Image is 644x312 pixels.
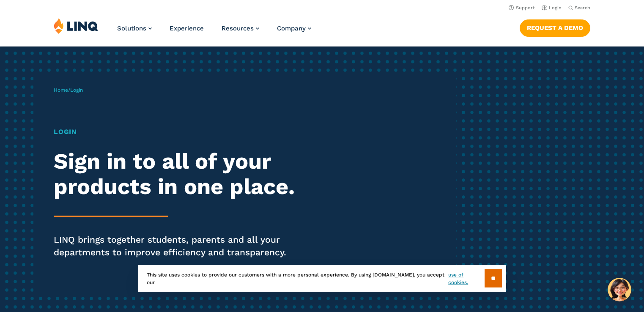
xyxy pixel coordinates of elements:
span: Resources [222,25,254,32]
button: Hello, have a question? Let’s chat. [608,278,631,301]
a: Company [277,25,311,32]
span: Login [70,87,83,93]
nav: Primary Navigation [117,18,311,46]
a: Home [54,87,68,93]
h2: Sign in to all of your products in one place. [54,149,302,200]
span: Solutions [117,25,146,32]
a: Support [509,5,535,11]
span: / [54,87,83,93]
button: Open Search Bar [568,5,590,11]
span: Search [575,5,590,11]
span: Company [277,25,306,32]
a: Solutions [117,25,152,32]
a: Request a Demo [520,19,590,36]
nav: Button Navigation [520,18,590,36]
div: This site uses cookies to provide our customers with a more personal experience. By using [DOMAIN... [138,265,506,292]
a: Experience [170,25,204,32]
a: Login [542,5,562,11]
img: LINQ | K‑12 Software [54,18,99,34]
p: LINQ brings together students, parents and all your departments to improve efficiency and transpa... [54,233,302,259]
h1: Login [54,127,302,137]
a: use of cookies. [448,271,484,286]
a: Resources [222,25,259,32]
